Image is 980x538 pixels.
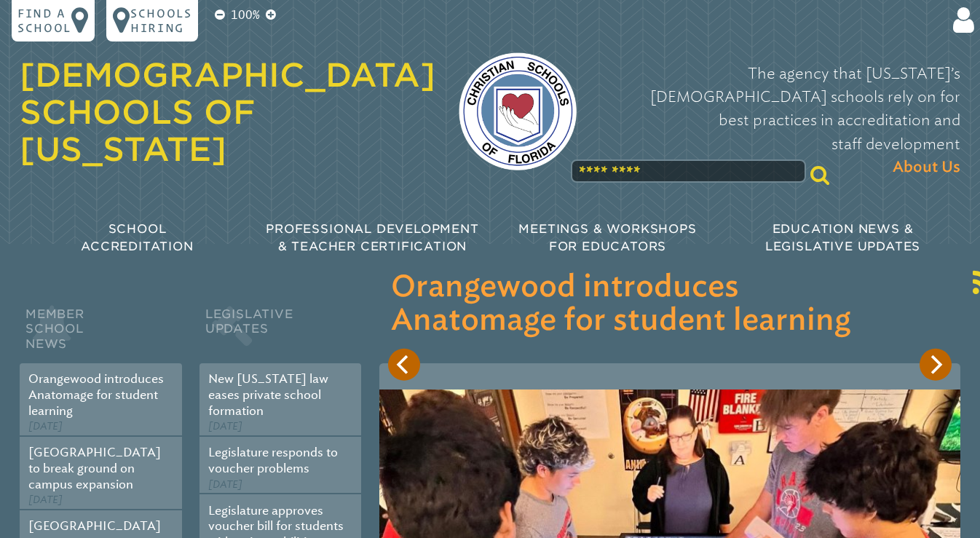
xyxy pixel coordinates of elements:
span: [DATE] [208,478,242,491]
span: Professional Development & Teacher Certification [266,221,478,253]
span: [DATE] [28,420,63,432]
a: [DEMOGRAPHIC_DATA] Schools of [US_STATE] [20,55,435,169]
h2: Member School News [20,303,182,363]
button: Previous [388,348,420,380]
p: 100% [228,6,263,23]
a: Legislature responds to voucher problems [208,445,338,475]
img: csf-logo-web-colors.png [459,52,577,170]
p: Find a school [17,6,71,35]
span: Education News & Legislative Updates [765,221,920,253]
button: Next [920,348,952,380]
span: School Accreditation [81,221,194,253]
span: [DATE] [208,420,242,432]
span: Meetings & Workshops for Educators [518,221,696,253]
a: New [US_STATE] law eases private school formation [208,371,328,417]
p: Schools Hiring [130,6,191,35]
p: The agency that [US_STATE]’s [DEMOGRAPHIC_DATA] schools rely on for best practices in accreditati... [600,62,960,179]
h3: Orangewood introduces Anatomage for student learning [391,271,949,339]
span: [DATE] [28,494,63,506]
h2: Legislative Updates [199,303,362,363]
a: Orangewood introduces Anatomage for student learning [28,371,164,417]
a: [GEOGRAPHIC_DATA] to break ground on campus expansion [28,445,161,491]
span: About Us [893,156,960,179]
